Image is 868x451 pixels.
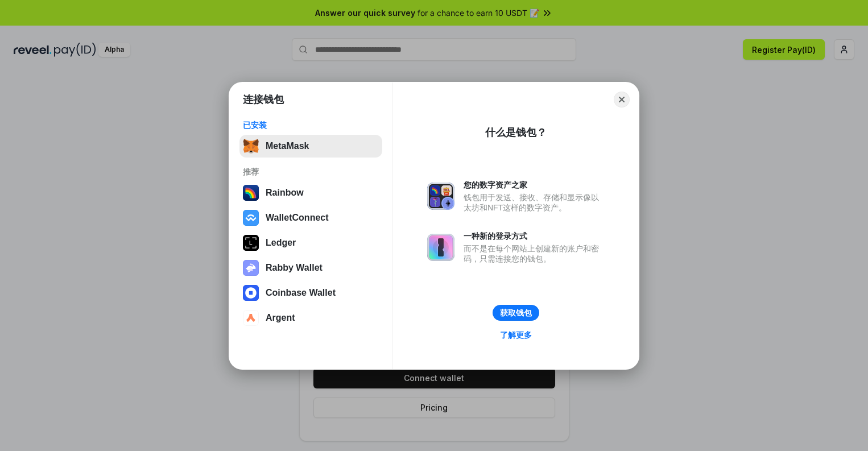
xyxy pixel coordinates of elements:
div: 获取钱包 [500,308,532,318]
button: Coinbase Wallet [239,282,382,304]
button: Rabby Wallet [239,256,382,279]
div: 了解更多 [500,330,532,340]
div: 已安装 [243,120,379,130]
div: Rainbow [266,188,304,198]
div: 而不是在每个网站上创建新的账户和密码，只需连接您的钱包。 [464,243,605,264]
h1: 连接钱包 [243,93,284,106]
button: 获取钱包 [493,305,539,321]
img: svg+xml,%3Csvg%20xmlns%3D%22http%3A%2F%2Fwww.w3.org%2F2000%2Fsvg%22%20width%3D%2228%22%20height%3... [243,235,259,251]
img: svg+xml,%3Csvg%20xmlns%3D%22http%3A%2F%2Fwww.w3.org%2F2000%2Fsvg%22%20fill%3D%22none%22%20viewBox... [427,234,454,261]
img: svg+xml,%3Csvg%20width%3D%22120%22%20height%3D%22120%22%20viewBox%3D%220%200%20120%20120%22%20fil... [243,185,259,201]
button: WalletConnect [239,206,382,229]
div: Rabby Wallet [266,263,323,273]
img: svg+xml,%3Csvg%20width%3D%2228%22%20height%3D%2228%22%20viewBox%3D%220%200%2028%2028%22%20fill%3D... [243,310,259,326]
div: MetaMask [266,141,309,151]
div: 推荐 [243,167,379,177]
img: svg+xml,%3Csvg%20xmlns%3D%22http%3A%2F%2Fwww.w3.org%2F2000%2Fsvg%22%20fill%3D%22none%22%20viewBox... [243,260,259,276]
a: 了解更多 [493,328,539,342]
img: svg+xml,%3Csvg%20xmlns%3D%22http%3A%2F%2Fwww.w3.org%2F2000%2Fsvg%22%20fill%3D%22none%22%20viewBox... [427,183,454,210]
div: Coinbase Wallet [266,288,336,298]
button: Rainbow [239,181,382,204]
div: Ledger [266,238,296,248]
button: Ledger [239,231,382,254]
button: MetaMask [239,135,382,158]
div: 您的数字资产之家 [464,180,605,190]
div: 钱包用于发送、接收、存储和显示像以太坊和NFT这样的数字资产。 [464,192,605,213]
div: 一种新的登录方式 [464,231,605,241]
img: svg+xml,%3Csvg%20width%3D%2228%22%20height%3D%2228%22%20viewBox%3D%220%200%2028%2028%22%20fill%3D... [243,210,259,226]
button: Close [614,92,630,107]
img: svg+xml,%3Csvg%20fill%3D%22none%22%20height%3D%2233%22%20viewBox%3D%220%200%2035%2033%22%20width%... [243,138,259,154]
div: Argent [266,313,295,323]
button: Argent [239,307,382,329]
div: 什么是钱包？ [485,126,547,139]
img: svg+xml,%3Csvg%20width%3D%2228%22%20height%3D%2228%22%20viewBox%3D%220%200%2028%2028%22%20fill%3D... [243,285,259,301]
div: WalletConnect [266,213,329,223]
